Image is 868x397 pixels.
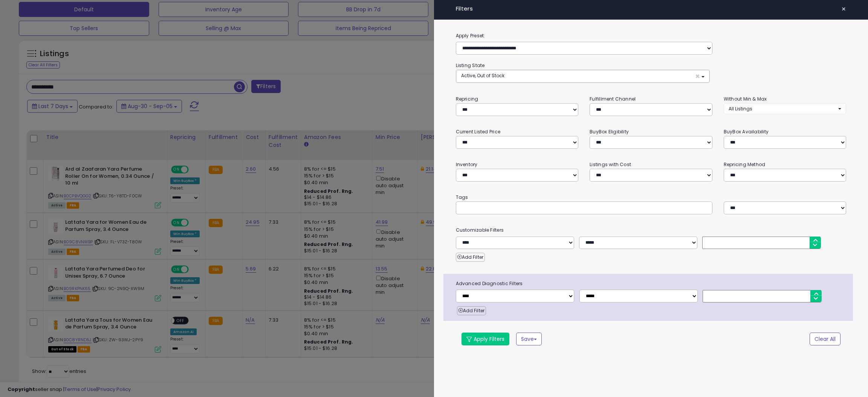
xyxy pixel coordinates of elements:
[450,279,853,288] span: Advanced Diagnostic Filters
[456,62,485,69] small: Listing State
[456,70,709,82] button: Active, Out of Stock ×
[810,333,840,345] button: Clear All
[724,103,847,114] button: All Listings
[590,96,636,102] small: Fulfillment Channel
[724,161,766,168] small: Repricing Method
[450,32,852,40] label: Apply Preset:
[456,6,847,12] h4: Filters
[461,72,504,79] span: Active, Out of Stock
[516,333,542,345] button: Save
[456,128,500,135] small: Current Listed Price
[462,333,509,345] button: Apply Filters
[456,253,485,262] button: Add Filter
[838,4,849,14] button: ×
[457,306,486,315] button: Add Filter
[450,193,852,202] small: Tags
[724,96,767,102] small: Without Min & Max
[450,226,852,234] small: Customizable Filters
[456,161,478,168] small: Inventory
[841,4,846,14] span: ×
[729,105,752,112] span: All Listings
[724,128,769,135] small: BuyBox Availability
[590,161,631,168] small: Listings with Cost
[456,96,478,102] small: Repricing
[695,72,700,80] span: ×
[590,128,629,135] small: BuyBox Eligibility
